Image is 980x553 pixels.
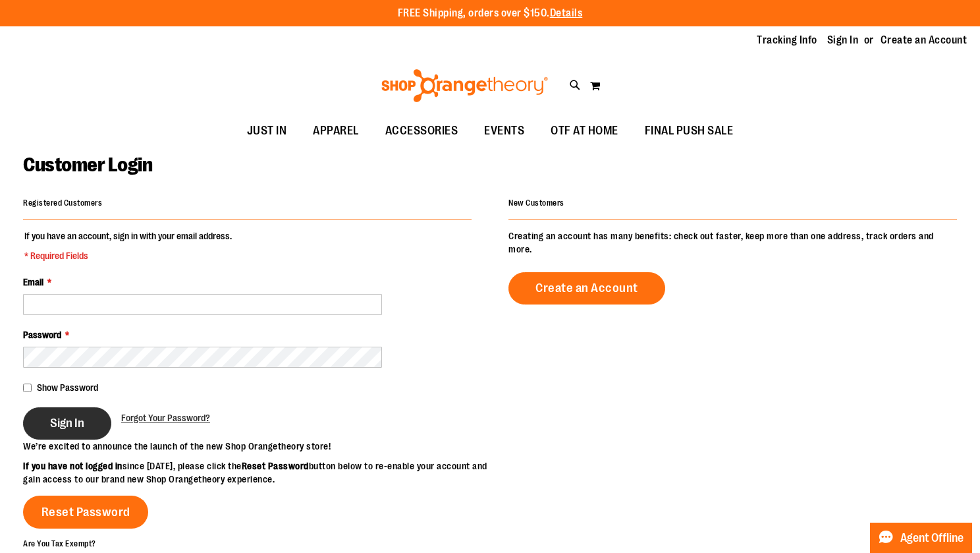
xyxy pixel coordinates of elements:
[313,116,359,146] span: APPAREL
[23,440,490,453] p: We’re excited to announce the launch of the new Shop Orangetheory store!
[379,69,550,102] img: Shop Orangetheory
[23,538,96,548] strong: Are You Tax Exempt?
[551,116,618,146] span: OTF AT HOME
[23,330,61,340] span: Password
[23,198,102,208] strong: Registered Customers
[23,154,152,176] span: Customer Login
[41,505,130,519] span: Reset Password
[121,413,210,423] span: Forgot Your Password?
[757,33,817,47] a: Tracking Info
[23,407,111,440] button: Sign In
[508,272,665,305] a: Create an Account
[508,229,957,256] p: Creating an account has many benefits: check out faster, keep more than one address, track orders...
[37,382,98,393] span: Show Password
[121,411,210,424] a: Forgot Your Password?
[508,198,564,208] strong: New Customers
[535,281,638,295] span: Create an Account
[23,459,490,486] p: since [DATE], please click the button below to re-enable your account and gain access to our bran...
[23,496,148,529] a: Reset Password
[50,416,84,430] span: Sign In
[24,249,232,262] span: * Required Fields
[23,229,233,262] legend: If you have an account, sign in with your email address.
[645,116,734,146] span: FINAL PUSH SALE
[881,33,967,47] a: Create an Account
[242,461,309,471] strong: Reset Password
[900,532,964,544] span: Agent Offline
[870,523,972,553] button: Agent Offline
[550,7,583,19] a: Details
[398,6,583,21] p: FREE Shipping, orders over $150.
[827,33,859,47] a: Sign In
[385,116,458,146] span: ACCESSORIES
[23,277,43,287] span: Email
[247,116,287,146] span: JUST IN
[484,116,524,146] span: EVENTS
[23,461,122,471] strong: If you have not logged in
